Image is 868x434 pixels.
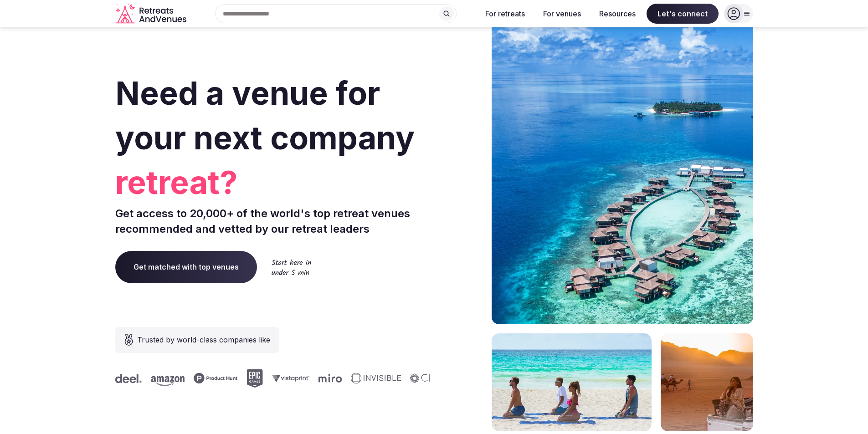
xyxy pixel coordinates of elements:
button: For retreats [478,4,532,24]
button: For venues [536,4,588,24]
svg: Retreats and Venues company logo [115,4,188,24]
span: Let's connect [647,4,719,24]
a: Visit the homepage [115,4,188,24]
svg: Invisible company logo [345,373,395,384]
button: Resources [592,4,643,24]
img: woman sitting in back of truck with camels [661,333,753,431]
img: yoga on tropical beach [492,333,652,431]
span: retreat? [115,160,431,205]
svg: Miro company logo [313,374,336,383]
p: Get access to 20,000+ of the world's top retreat venues recommended and vetted by our retreat lea... [115,206,431,236]
svg: Vistaprint company logo [267,374,304,382]
svg: Deel company logo [110,374,136,383]
a: Get matched with top venues [115,251,257,283]
span: Need a venue for your next company [115,74,415,157]
span: Trusted by world-class companies like [137,334,270,345]
img: Start here in under 5 min [272,259,311,275]
svg: Epic Games company logo [241,369,257,388]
